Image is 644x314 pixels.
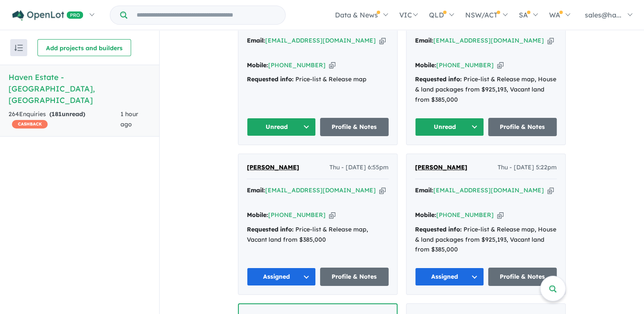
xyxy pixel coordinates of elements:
[247,163,299,173] a: [PERSON_NAME]
[433,186,544,194] a: [EMAIL_ADDRESS][DOMAIN_NAME]
[415,226,462,233] strong: Requested info:
[9,71,151,106] h5: Haven Estate - [GEOGRAPHIC_DATA] , [GEOGRAPHIC_DATA]
[329,211,335,220] button: Copy
[547,186,554,195] button: Copy
[436,61,494,69] a: [PHONE_NUMBER]
[247,163,299,171] span: [PERSON_NAME]
[497,61,504,70] button: Copy
[247,37,265,44] strong: Email:
[247,118,316,136] button: Unread
[9,109,120,130] div: 264 Enquir ies
[52,110,62,118] span: 181
[415,74,557,105] div: Price-list & Release map, House & land packages from $925,193, Vacant land from $385,000
[320,118,389,136] a: Profile & Notes
[415,37,433,44] strong: Email:
[247,186,265,194] strong: Email:
[247,61,268,69] strong: Mobile:
[320,268,389,286] a: Profile & Notes
[14,45,23,51] img: sort.svg
[129,6,283,24] input: Try estate name, suburb, builder or developer
[247,226,294,233] strong: Requested info:
[247,74,389,85] div: Price-list & Release map
[268,61,326,69] a: [PHONE_NUMBER]
[415,186,433,194] strong: Email:
[379,36,386,45] button: Copy
[488,268,557,286] a: Profile & Notes
[120,110,138,128] span: 1 hour ago
[585,11,621,19] span: sales@ha...
[329,163,389,173] span: Thu - [DATE] 6:55pm
[415,75,462,83] strong: Requested info:
[497,211,504,220] button: Copy
[415,163,467,171] span: [PERSON_NAME]
[379,186,386,195] button: Copy
[265,186,376,194] a: [EMAIL_ADDRESS][DOMAIN_NAME]
[498,163,557,173] span: Thu - [DATE] 5:22pm
[415,118,484,136] button: Unread
[433,37,544,44] a: [EMAIL_ADDRESS][DOMAIN_NAME]
[488,118,557,136] a: Profile & Notes
[247,225,389,245] div: Price-list & Release map, Vacant land from $385,000
[247,211,268,219] strong: Mobile:
[49,110,85,118] strong: ( unread)
[329,61,335,70] button: Copy
[12,120,48,128] span: CASHBACK
[415,211,436,219] strong: Mobile:
[37,39,131,56] button: Add projects and builders
[436,211,494,219] a: [PHONE_NUMBER]
[415,61,436,69] strong: Mobile:
[265,37,376,44] a: [EMAIL_ADDRESS][DOMAIN_NAME]
[415,268,484,286] button: Assigned
[247,268,316,286] button: Assigned
[415,163,467,173] a: [PERSON_NAME]
[547,36,554,45] button: Copy
[415,225,557,255] div: Price-list & Release map, House & land packages from $925,193, Vacant land from $385,000
[247,75,294,83] strong: Requested info:
[12,10,83,21] img: Openlot PRO Logo White
[268,211,326,219] a: [PHONE_NUMBER]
